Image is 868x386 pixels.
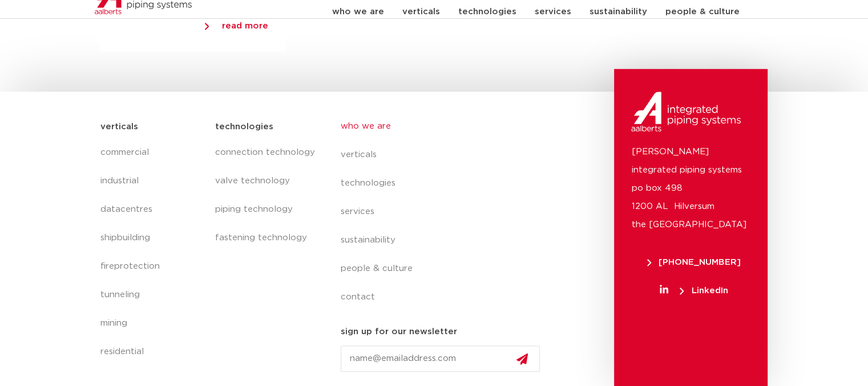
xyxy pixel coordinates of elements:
[205,18,268,35] a: read more
[631,286,756,295] a: LinkedIn
[100,281,204,309] a: tunneling
[100,138,204,366] nav: Menu
[100,118,138,136] h5: verticals
[341,254,550,283] a: people & culture
[100,195,204,224] a: datacentres
[215,195,317,224] a: piping technology
[100,138,204,167] a: commercial
[516,353,528,365] img: send.svg
[341,323,457,341] h5: sign up for our newsletter
[215,138,317,252] nav: Menu
[631,143,750,234] p: [PERSON_NAME] integrated piping systems po box 498 1200 AL Hilversum the [GEOGRAPHIC_DATA]
[680,286,728,295] span: LinkedIn
[215,118,273,136] h5: technologies
[341,226,550,254] a: sustainability
[341,112,550,311] nav: Menu
[215,167,317,195] a: valve technology
[631,258,756,266] a: [PHONE_NUMBER]
[215,138,317,167] a: connection technology
[100,167,204,195] a: industrial
[341,169,550,198] a: technologies
[100,338,204,366] a: residential
[215,224,317,252] a: fastening technology
[100,252,204,281] a: fireprotection
[341,112,550,141] a: who we are
[341,283,550,311] a: contact
[341,346,540,372] input: name@emailaddress.com
[341,198,550,226] a: services
[222,22,268,30] span: read more
[341,141,550,169] a: verticals
[647,258,741,266] span: [PHONE_NUMBER]
[100,224,204,252] a: shipbuilding
[100,309,204,338] a: mining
